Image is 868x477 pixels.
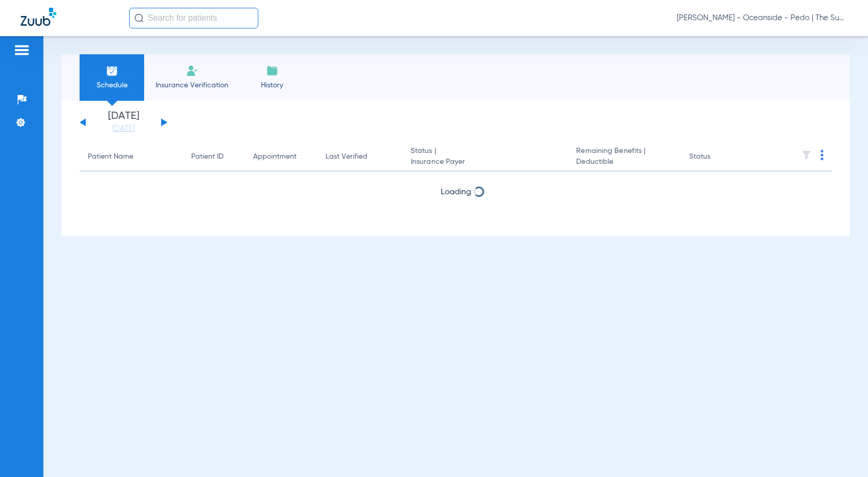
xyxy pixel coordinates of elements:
[92,111,154,134] li: [DATE]
[191,151,237,162] div: Patient ID
[266,65,278,77] img: History
[21,8,56,26] img: Zuub Logo
[247,80,297,90] span: History
[402,143,568,172] th: Status |
[326,151,367,162] div: Last Verified
[152,80,232,90] span: Insurance Verification
[129,8,258,28] input: Search for patients
[186,65,198,77] img: Manual Insurance Verification
[92,124,154,134] a: [DATE]
[88,151,133,162] div: Patient Name
[253,151,297,162] div: Appointment
[801,150,812,160] img: filter.svg
[13,44,30,56] img: hamburger-icon
[441,188,471,196] span: Loading
[134,13,144,23] img: Search Icon
[106,65,118,77] img: Schedule
[88,151,175,162] div: Patient Name
[253,151,309,162] div: Appointment
[326,151,394,162] div: Last Verified
[820,150,824,160] img: group-dot-blue.svg
[681,143,751,172] th: Status
[191,151,224,162] div: Patient ID
[677,13,847,23] span: [PERSON_NAME] - Oceanside - Pedo | The Super Dentists
[576,157,672,167] span: Deductible
[87,80,136,90] span: Schedule
[411,157,560,167] span: Insurance Payer
[568,143,680,172] th: Remaining Benefits |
